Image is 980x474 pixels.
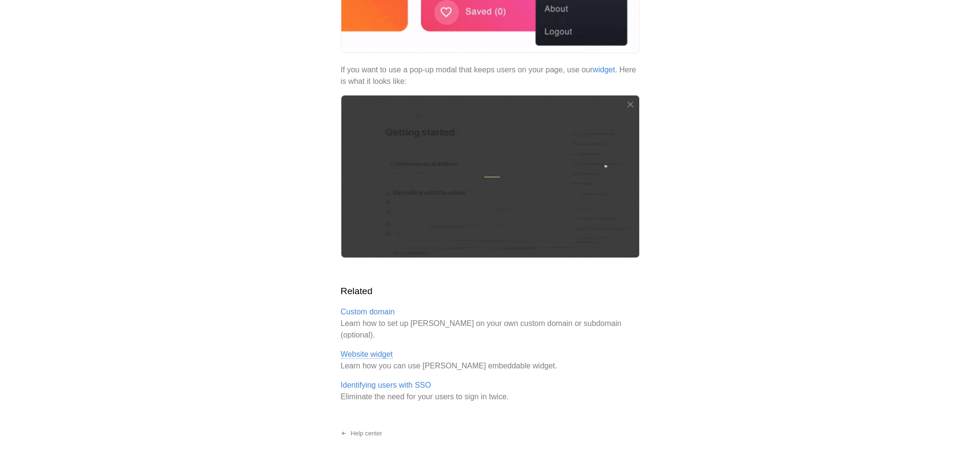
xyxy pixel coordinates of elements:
p: Learn how you can use [PERSON_NAME] embeddable widget. [341,349,640,372]
a: Custom domain [341,308,395,316]
a: Identifying users with SSO [341,381,431,389]
a: Help center [333,426,390,441]
a: widget [593,66,615,74]
p: Learn how to set up [PERSON_NAME] on your own custom domain or subdomain (optional). [341,306,640,341]
img: Modal examples [341,95,640,258]
h2: Related [341,284,640,298]
p: Eliminate the need for your users to sign in twice. [341,379,640,403]
a: Website widget [341,350,393,359]
p: If you want to use a pop-up modal that keeps users on your page, use our . Here is what it looks ... [341,64,640,87]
